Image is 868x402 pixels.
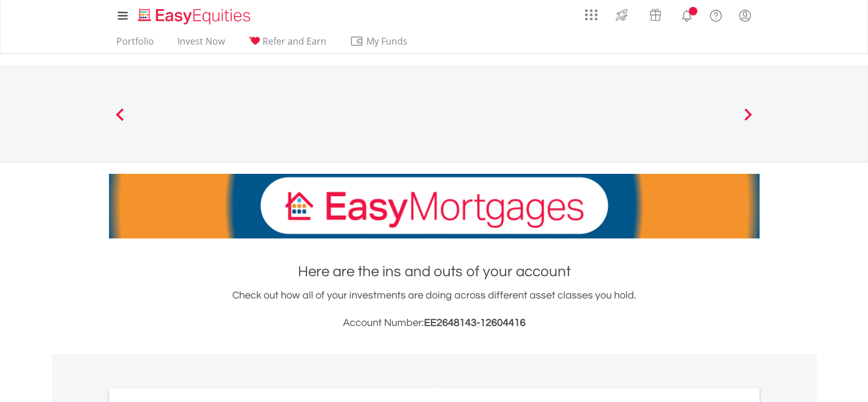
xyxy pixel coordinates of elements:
a: Home page [134,3,255,26]
a: FAQ's and Support [701,3,730,26]
h1: Here are the ins and outs of your account [109,261,760,282]
div: Check out how all of your investments are doing across different asset classes you hold. [109,288,760,331]
span: Refer and Earn [263,35,326,47]
span: EE2648143-12604416 [424,317,526,328]
h3: Account Number: [109,315,760,331]
span: My Funds [350,34,425,49]
img: EasyEquities_Logo.png [136,7,255,26]
img: thrive-v2.svg [612,6,631,24]
a: My Profile [730,3,760,28]
img: grid-menu-icon.svg [585,9,597,21]
img: vouchers-v2.svg [646,6,665,24]
img: EasyMortage Promotion Banner [109,174,760,238]
a: Refer and Earn [244,35,331,53]
a: Portfolio [112,35,159,53]
a: AppsGrid [578,3,605,21]
a: Vouchers [639,3,672,24]
a: Notifications [672,3,701,26]
a: Invest Now [173,35,229,53]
